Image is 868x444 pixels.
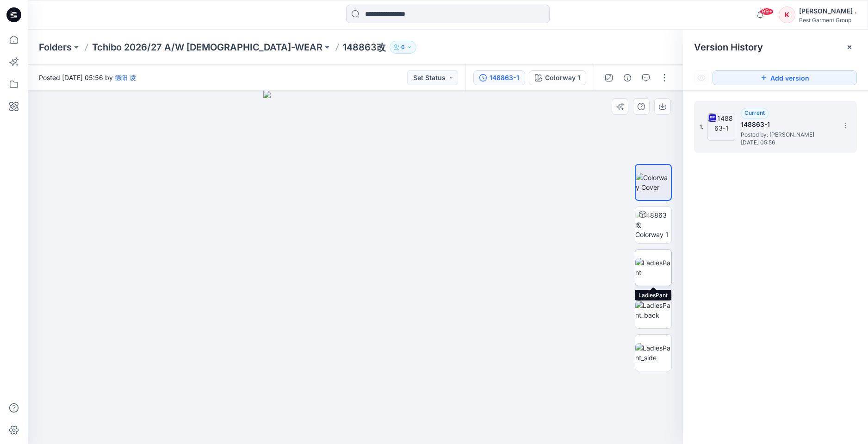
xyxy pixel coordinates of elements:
[115,74,136,81] a: 德阳 凌
[401,42,405,52] p: 6
[700,123,704,131] span: 1.
[799,6,856,17] div: [PERSON_NAME] .
[760,8,774,15] span: 99+
[263,91,447,444] img: eyJhbGciOiJIUzI1NiIsImtpZCI6IjAiLCJzbHQiOiJzZXMiLCJ0eXAiOiJKV1QifQ.eyJkYXRhIjp7InR5cGUiOiJzdG9yYW...
[694,70,709,85] button: Show Hidden Versions
[473,70,525,85] button: 148863-1
[713,70,857,85] button: Add version
[529,70,586,85] button: Colorway 1
[636,173,671,192] img: Colorway Cover
[92,41,322,54] a: Tchibo 2026/27 A/W [DEMOGRAPHIC_DATA]-WEAR
[635,343,671,363] img: LadiesPant_side
[741,139,833,146] span: [DATE] 05:56
[39,73,136,82] span: Posted [DATE] 05:56 by
[744,109,765,116] span: Current
[635,258,671,277] img: LadiesPant
[707,113,735,141] img: 148863-1
[635,210,671,239] img: 148863改 Colorway 1
[390,41,416,54] button: 6
[779,6,795,23] div: K
[694,42,763,53] span: Version History
[620,70,635,85] button: Details
[799,17,856,24] div: Best Garment Group
[635,300,671,320] img: LadiesPant_back
[846,44,853,51] button: Close
[545,73,580,83] div: Colorway 1
[741,119,833,130] h5: 148863-1
[490,73,519,83] div: 148863-1
[39,41,72,54] a: Folders
[343,41,386,54] p: 148863改
[741,130,833,139] span: Posted by: 德阳 凌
